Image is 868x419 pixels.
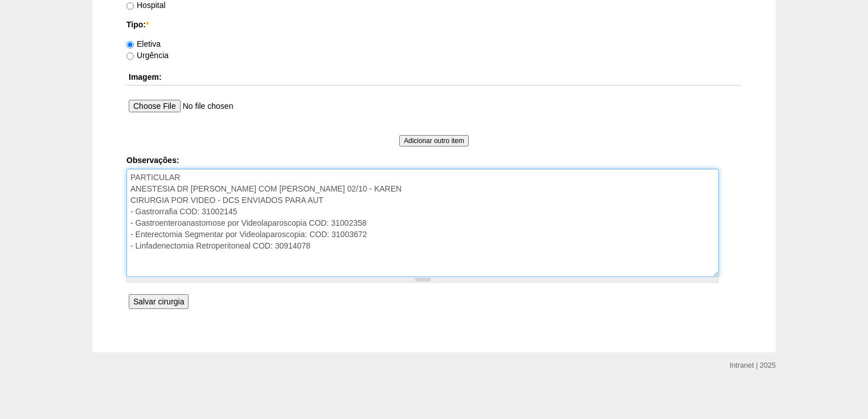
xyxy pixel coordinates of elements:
[730,360,776,371] div: Intranet | 2025
[126,39,161,48] label: Eletiva
[126,51,169,60] label: Urgência
[126,19,742,30] label: Tipo:
[129,294,189,309] input: Salvar cirurgia
[126,1,166,10] label: Hospital
[126,41,134,48] input: Eletiva
[146,20,149,29] span: Este campo é obrigatório.
[126,52,134,60] input: Urgência
[126,2,134,10] input: Hospital
[126,154,742,166] label: Observações:
[399,135,469,147] input: Adicionar outro item
[126,69,742,86] th: Imagem:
